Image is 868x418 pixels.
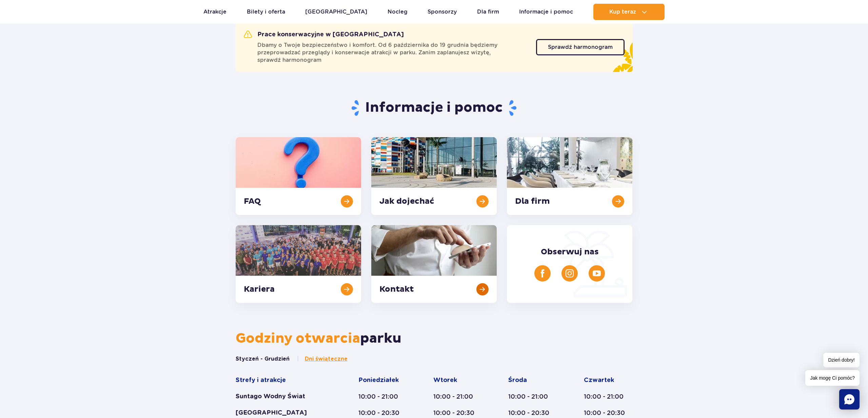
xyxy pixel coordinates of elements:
span: Sprawdź harmonogram [548,44,613,50]
div: [GEOGRAPHIC_DATA] [236,409,332,417]
div: Chat [839,389,860,410]
h1: Informacje i pomoc [236,99,633,117]
a: Informacje i pomoc [519,4,573,20]
span: Dzień dobry! [823,353,860,367]
div: Strefy i atrakcje [236,376,332,384]
div: 10:00 - 21:00 [508,393,558,401]
a: Atrakcje [203,4,226,20]
span: Godziny otwarcia [236,330,360,347]
button: Styczeń - Grudzień [236,355,290,363]
div: Środa [508,376,558,384]
div: Poniedziałek [358,376,407,384]
div: 10:00 - 20:30 [358,409,407,417]
img: YouTube [593,269,601,277]
div: 10:00 - 20:30 [508,409,558,417]
div: 10:00 - 21:00 [358,393,407,401]
span: Kup teraz [609,9,636,15]
span: Jak mogę Ci pomóc? [805,370,860,386]
button: Dni świąteczne [297,355,348,363]
a: Sprawdź harmonogram [536,39,625,55]
img: Instagram [566,269,574,277]
span: Dni świąteczne [305,355,348,363]
h2: Prace konserwacyjne w [GEOGRAPHIC_DATA] [244,31,404,39]
div: 10:00 - 21:00 [433,393,482,401]
a: Sponsorzy [428,4,457,20]
div: Suntago Wodny Świat [236,393,332,401]
div: Czwartek [584,376,633,384]
a: Bilety i oferta [247,4,285,20]
div: 10:00 - 20:30 [433,409,482,417]
img: Facebook [538,269,547,277]
span: Dbamy o Twoje bezpieczeństwo i komfort. Od 6 października do 19 grudnia będziemy przeprowadzać pr... [257,41,528,64]
div: 10:00 - 21:00 [584,393,633,401]
div: Wtorek [433,376,482,384]
button: Kup teraz [593,4,665,20]
a: Nocleg [388,4,408,20]
a: Dla firm [477,4,499,20]
div: 10:00 - 20:30 [584,409,633,417]
a: [GEOGRAPHIC_DATA] [305,4,367,20]
span: Obserwuj nas [541,247,599,257]
h2: parku [236,330,633,347]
